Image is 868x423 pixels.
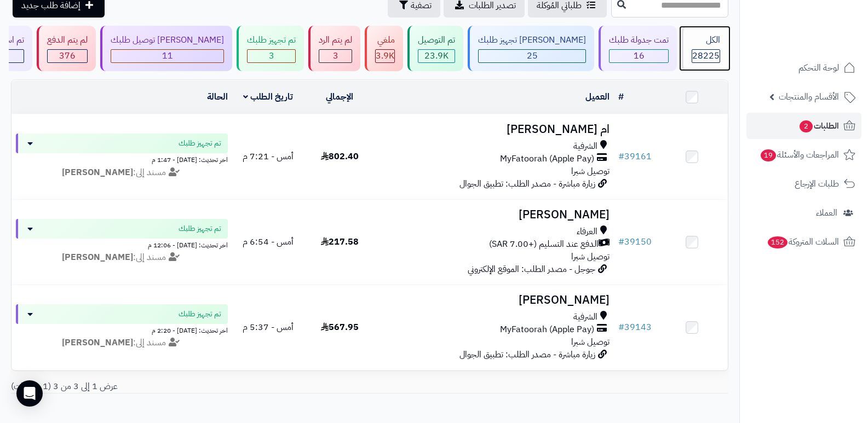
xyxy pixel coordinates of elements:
[248,50,295,62] div: 3
[746,113,861,139] a: الطلبات2
[571,165,610,178] span: توصيل شبرا
[35,26,98,71] a: لم يتم الدفع 376
[207,90,228,103] a: الحالة
[243,321,294,334] span: أمس - 5:37 م
[459,348,595,361] span: زيارة مباشرة - مصدر الطلب: تطبيق الجوال
[306,26,363,71] a: لم يتم الرد 3
[618,321,652,334] a: #39143
[62,251,133,264] strong: [PERSON_NAME]
[527,49,538,62] span: 25
[418,50,455,62] div: 23923
[326,90,353,103] a: الإجمالي
[243,150,294,163] span: أمس - 7:21 م
[573,311,597,323] span: الشرفية
[363,26,405,71] a: ملغي 3.9K
[380,123,610,136] h3: ام [PERSON_NAME]
[468,263,595,276] span: جوجل - مصدر الطلب: الموقع الإلكتروني
[62,336,133,349] strong: [PERSON_NAME]
[8,251,236,264] div: مسند إلى:
[8,337,236,349] div: مسند إلى:
[375,34,395,47] div: ملغي
[768,236,787,248] span: 152
[16,324,228,335] div: اخر تحديث: [DATE] - 2:20 م
[321,235,359,248] span: 217.58
[571,250,610,263] span: توصيل شبرا
[333,49,338,62] span: 3
[746,171,861,197] a: طلبات الإرجاع
[746,142,861,168] a: المراجعات والأسئلة19
[500,153,594,165] span: MyFatoorah (Apple Pay)
[816,205,837,221] span: العملاء
[424,49,449,62] span: 23.9K
[380,294,610,306] h3: [PERSON_NAME]
[247,34,296,47] div: تم تجهيز طلبك
[234,26,306,71] a: تم تجهيز طلبك 3
[319,34,352,47] div: لم يتم الرد
[179,138,221,149] span: تم تجهيز طلبك
[98,26,234,71] a: [PERSON_NAME] توصيل طلبك 11
[618,235,652,248] a: #39150
[692,34,720,47] div: الكل
[746,229,861,255] a: السلات المتروكة152
[571,335,610,349] span: توصيل شبرا
[243,90,293,103] a: تاريخ الطلب
[634,49,645,62] span: 16
[761,149,776,161] span: 19
[609,34,669,47] div: تمت جدولة طلبك
[500,323,594,336] span: MyFatoorah (Apple Pay)
[321,321,359,334] span: 567.95
[618,150,624,163] span: #
[179,309,221,320] span: تم تجهيز طلبك
[111,34,224,47] div: [PERSON_NAME] توصيل طلبك
[798,118,839,134] span: الطلبات
[618,90,624,103] a: #
[376,50,394,62] div: 3868
[48,50,87,62] div: 376
[179,223,221,234] span: تم تجهيز طلبك
[47,34,88,47] div: لم يتم الدفع
[59,49,76,62] span: 376
[767,234,839,250] span: السلات المتروكة
[62,166,133,179] strong: [PERSON_NAME]
[585,90,610,103] a: العميل
[577,225,597,238] span: العرفاء
[489,238,599,251] span: الدفع عند التسليم (+7.00 SAR)
[380,208,610,221] h3: [PERSON_NAME]
[573,140,597,153] span: الشرفية
[111,50,223,62] div: 11
[8,166,236,179] div: مسند إلى:
[618,150,652,163] a: #39161
[243,235,294,248] span: أمس - 6:54 م
[746,200,861,226] a: العملاء
[618,321,624,334] span: #
[779,89,839,105] span: الأقسام والمنتجات
[760,147,839,163] span: المراجعات والأسئلة
[16,239,228,250] div: اخر تحديث: [DATE] - 12:06 م
[794,30,858,53] img: logo-2.png
[746,55,861,81] a: لوحة التحكم
[465,26,596,71] a: [PERSON_NAME] تجهيز طلبك 25
[479,50,585,62] div: 25
[321,150,359,163] span: 802.40
[418,34,455,47] div: تم التوصيل
[610,50,668,62] div: 16
[459,177,595,190] span: زيارة مباشرة - مصدر الطلب: تطبيق الجوال
[800,120,813,132] span: 2
[679,26,731,71] a: الكل28225
[269,49,274,62] span: 3
[405,26,465,71] a: تم التوصيل 23.9K
[618,235,624,248] span: #
[16,153,228,165] div: اخر تحديث: [DATE] - 1:47 م
[162,49,173,62] span: 11
[795,176,839,192] span: طلبات الإرجاع
[376,49,394,62] span: 3.9K
[319,50,352,62] div: 3
[596,26,679,71] a: تمت جدولة طلبك 16
[692,49,720,62] span: 28225
[3,380,370,393] div: عرض 1 إلى 3 من 3 (1 صفحات)
[16,380,43,407] div: Open Intercom Messenger
[798,60,839,76] span: لوحة التحكم
[478,34,586,47] div: [PERSON_NAME] تجهيز طلبك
